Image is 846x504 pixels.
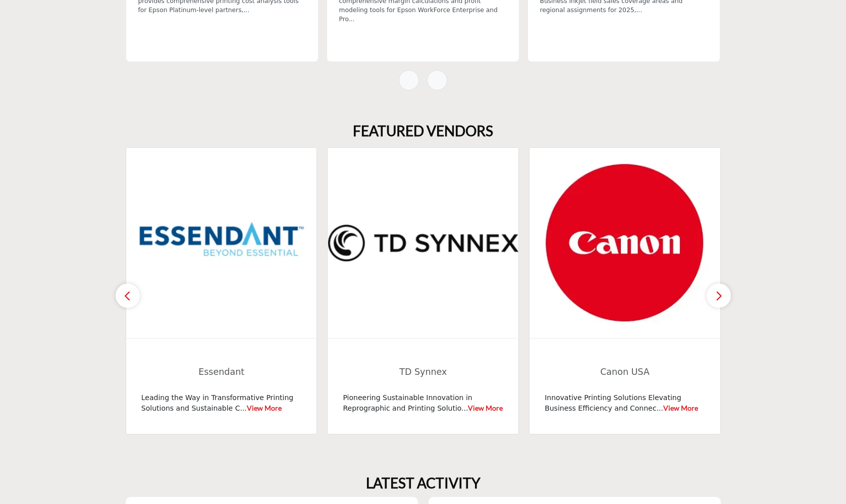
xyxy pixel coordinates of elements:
h2: LATEST ACTIVITY [366,475,481,492]
a: View More [663,404,698,412]
img: Canon USA [530,148,720,338]
span: TD Synnex [343,365,503,378]
p: Leading the Way in Transformative Printing Solutions and Sustainable C... [141,393,302,414]
a: Essendant [141,359,302,385]
a: View More [247,404,282,412]
a: Canon USA [545,359,705,385]
p: Pioneering Sustainable Innovation in Reprographic and Printing Solutio... [343,393,503,414]
a: TD Synnex [343,359,503,385]
h2: FEATURED VENDORS [353,123,493,140]
a: View More [468,404,503,412]
img: Essendant [126,148,317,338]
img: TD Synnex [328,148,518,338]
p: Innovative Printing Solutions Elevating Business Efficiency and Connec... [545,393,705,414]
span: Essendant [141,365,302,378]
span: Canon USA [545,365,705,378]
